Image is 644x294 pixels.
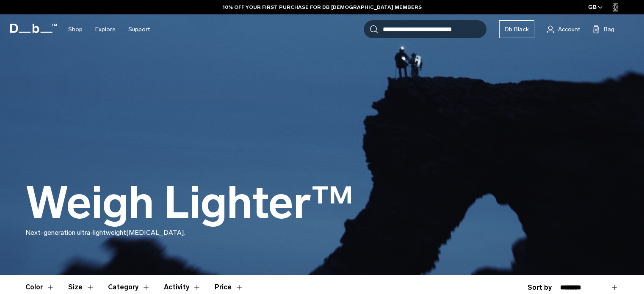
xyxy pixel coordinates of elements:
span: Account [558,25,580,34]
a: Explore [95,14,116,44]
nav: Main Navigation [62,14,156,44]
h1: Weigh Lighter™ [25,179,354,228]
a: Shop [68,14,83,44]
span: Bag [604,25,614,34]
a: Account [547,24,580,34]
a: Support [128,14,150,44]
button: Bag [593,24,614,34]
span: Next-generation ultra-lightweight [25,228,126,236]
a: Db Black [499,20,534,38]
a: 10% OFF YOUR FIRST PURCHASE FOR DB [DEMOGRAPHIC_DATA] MEMBERS [223,3,422,11]
span: [MEDICAL_DATA]. [126,228,185,236]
